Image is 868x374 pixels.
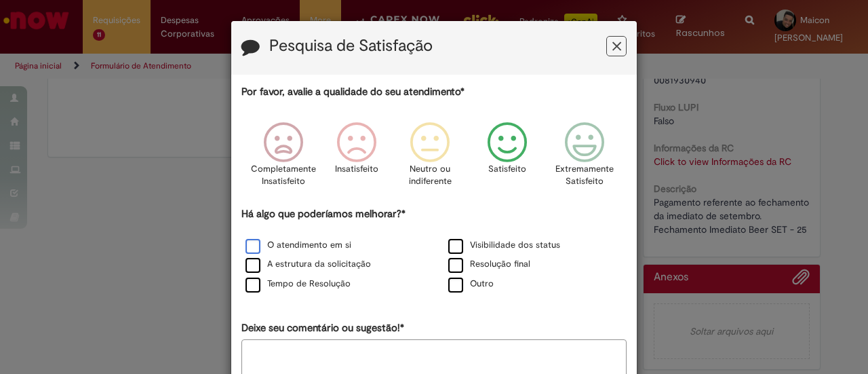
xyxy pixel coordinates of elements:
div: Satisfeito [469,112,546,205]
div: Insatisfeito [322,112,391,205]
label: Resolução final [448,258,530,271]
label: O atendimento em si [245,239,351,252]
p: Satisfeito [488,163,526,176]
label: Tempo de Resolução [245,278,351,291]
p: Completamente Insatisfeito [251,163,316,188]
label: A estrutura da solicitação [245,258,371,271]
div: Extremamente Satisfeito [550,112,619,205]
p: Extremamente Satisfeito [555,163,614,188]
label: Visibilidade dos status [448,239,560,252]
label: Pesquisa de Satisfação [269,37,433,55]
p: Insatisfeito [335,163,378,176]
p: Neutro ou indiferente [406,163,454,188]
div: Neutro ou indiferente [395,112,465,205]
label: Outro [448,278,494,291]
div: Há algo que poderíamos melhorar?* [241,207,627,295]
label: Por favor, avalie a qualidade do seu atendimento* [241,85,465,99]
label: Deixe seu comentário ou sugestão!* [241,321,404,335]
div: Completamente Insatisfeito [249,112,318,205]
